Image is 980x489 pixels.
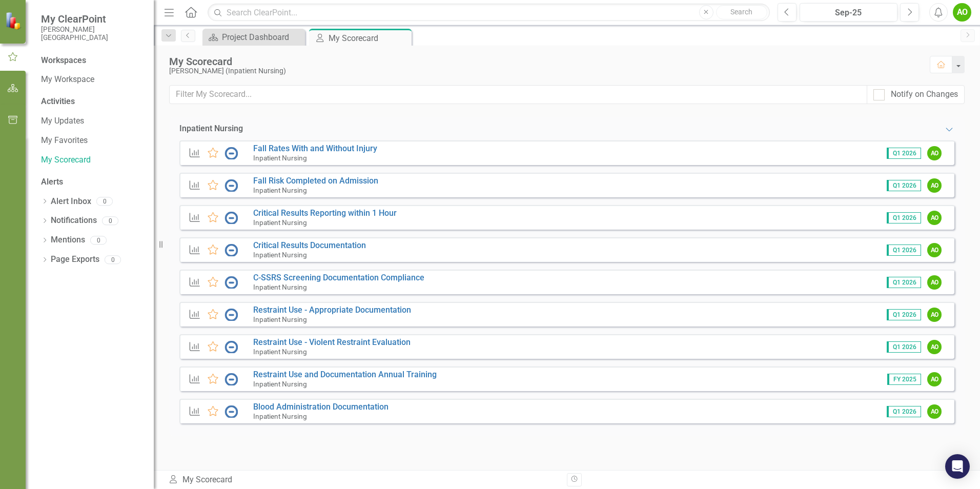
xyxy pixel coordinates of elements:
[253,154,307,162] small: Inpatient Nursing
[253,240,366,250] a: Critical Results Documentation
[716,5,767,19] button: Search
[887,341,921,353] span: Q1 2026
[329,32,409,45] div: My Scorecard
[887,148,921,159] span: Q1 2026
[222,31,302,44] div: Project Dashboard
[205,31,302,44] a: Project Dashboard
[105,255,121,264] div: 0
[927,340,942,354] div: AO
[887,212,921,223] span: Q1 2026
[253,402,389,412] a: Blood Administration Documentation
[224,179,238,192] img: No Information
[179,123,243,135] div: Inpatient Nursing
[253,412,307,420] small: Inpatient Nursing
[224,276,238,289] img: No Information
[224,341,238,353] img: No Information
[41,13,144,25] span: My ClearPoint
[927,404,942,419] div: AO
[945,454,970,479] div: Open Intercom Messenger
[169,56,920,67] div: My Scorecard
[253,348,307,356] small: Inpatient Nursing
[887,374,921,385] span: FY 2025
[927,243,942,257] div: AO
[253,283,307,291] small: Inpatient Nursing
[224,212,238,224] img: No Information
[253,337,411,347] a: Restraint Use - Violent Restraint Evaluation
[887,406,921,417] span: Q1 2026
[41,25,144,42] small: [PERSON_NAME][GEOGRAPHIC_DATA]
[96,197,113,206] div: 0
[253,380,307,388] small: Inpatient Nursing
[927,275,942,290] div: AO
[927,308,942,322] div: AO
[51,254,99,266] a: Page Exports
[253,208,397,218] a: Critical Results Reporting within 1 Hour
[253,370,437,379] a: Restraint Use and Documentation Annual Training
[224,244,238,256] img: No Information
[927,211,942,225] div: AO
[169,67,920,75] div: [PERSON_NAME] (Inpatient Nursing)
[800,3,897,22] button: Sep-25
[5,12,23,30] img: ClearPoint Strategy
[253,218,307,227] small: Inpatient Nursing
[41,135,144,147] a: My Favorites
[927,146,942,160] div: AO
[41,55,86,67] div: Workspaces
[102,216,118,225] div: 0
[891,89,958,100] div: Notify on Changes
[224,309,238,321] img: No Information
[887,309,921,320] span: Q1 2026
[41,176,144,188] div: Alerts
[927,178,942,193] div: AO
[253,144,377,153] a: Fall Rates With and Without Injury
[927,372,942,386] div: AO
[887,244,921,256] span: Q1 2026
[208,4,770,22] input: Search ClearPoint...
[253,176,378,186] a: Fall Risk Completed on Admission
[253,186,307,194] small: Inpatient Nursing
[253,273,424,282] a: C-SSRS Screening Documentation Compliance
[51,234,85,246] a: Mentions
[730,8,752,16] span: Search
[953,3,971,22] button: AO
[224,405,238,418] img: No Information
[51,215,97,227] a: Notifications
[887,180,921,191] span: Q1 2026
[253,315,307,323] small: Inpatient Nursing
[41,154,144,166] a: My Scorecard
[41,96,144,108] div: Activities
[253,251,307,259] small: Inpatient Nursing
[253,305,411,315] a: Restraint Use - Appropriate Documentation
[803,7,894,19] div: Sep-25
[224,147,238,159] img: No Information
[887,277,921,288] span: Q1 2026
[41,74,144,86] a: My Workspace
[224,373,238,385] img: No Information
[90,236,107,244] div: 0
[51,196,91,208] a: Alert Inbox
[169,85,867,104] input: Filter My Scorecard...
[168,474,559,486] div: My Scorecard
[41,115,144,127] a: My Updates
